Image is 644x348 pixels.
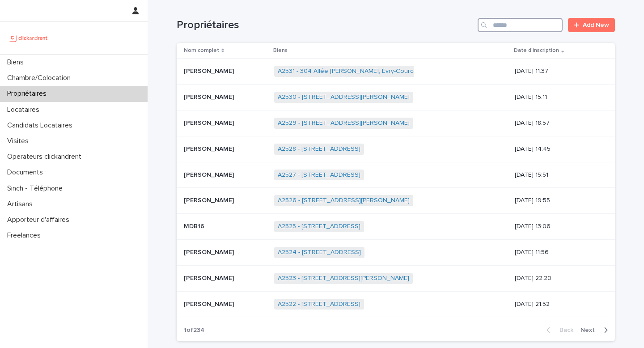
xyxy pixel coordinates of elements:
[568,18,615,32] a: Add New
[515,301,601,308] p: [DATE] 21:52
[278,301,360,308] a: A2522 - [STREET_ADDRESS]
[177,59,615,85] tr: [PERSON_NAME][PERSON_NAME] A2531 - 304 Allée [PERSON_NAME], Évry-Courcouronnes 91000 [DATE] 11:37
[184,273,236,282] p: [PERSON_NAME]
[278,119,410,127] a: A2529 - [STREET_ADDRESS][PERSON_NAME]
[554,327,573,333] span: Back
[278,93,410,101] a: A2530 - [STREET_ADDRESS][PERSON_NAME]
[184,195,236,204] p: [PERSON_NAME]
[515,275,601,282] p: [DATE] 22:20
[177,136,615,162] tr: [PERSON_NAME][PERSON_NAME] A2528 - [STREET_ADDRESS] [DATE] 14:45
[184,247,236,256] p: [PERSON_NAME]
[4,231,48,240] p: Freelances
[184,144,236,153] p: [PERSON_NAME]
[177,19,474,32] h1: Propriétaires
[4,74,78,82] p: Chambre/Colocation
[278,249,361,256] a: A2524 - [STREET_ADDRESS]
[4,216,76,224] p: Apporteur d'affaires
[515,171,601,179] p: [DATE] 15:51
[580,327,600,333] span: Next
[583,22,609,28] span: Add New
[184,92,236,101] p: [PERSON_NAME]
[515,68,601,75] p: [DATE] 11:37
[273,46,288,55] p: Biens
[4,137,36,145] p: Visites
[515,249,601,256] p: [DATE] 11:56
[184,66,236,75] p: [PERSON_NAME]
[278,171,360,179] a: A2527 - [STREET_ADDRESS]
[4,121,80,130] p: Candidats Locataires
[177,85,615,110] tr: [PERSON_NAME][PERSON_NAME] A2530 - [STREET_ADDRESS][PERSON_NAME] [DATE] 15:11
[177,110,615,136] tr: [PERSON_NAME][PERSON_NAME] A2529 - [STREET_ADDRESS][PERSON_NAME] [DATE] 18:57
[515,197,601,204] p: [DATE] 19:55
[278,68,462,75] a: A2531 - 304 Allée [PERSON_NAME], Évry-Courcouronnes 91000
[7,29,51,47] img: UCB0brd3T0yccxBKYDjQ
[184,299,236,308] p: [PERSON_NAME]
[515,145,601,153] p: [DATE] 14:45
[184,170,236,179] p: [PERSON_NAME]
[177,214,615,240] tr: MDB16MDB16 A2525 - [STREET_ADDRESS] [DATE] 13:06
[278,197,410,204] a: A2526 - [STREET_ADDRESS][PERSON_NAME]
[4,106,47,114] p: Locataires
[4,184,70,193] p: Sinch - Téléphone
[177,239,615,265] tr: [PERSON_NAME][PERSON_NAME] A2524 - [STREET_ADDRESS] [DATE] 11:56
[184,46,219,55] p: Nom complet
[539,326,577,334] button: Back
[515,223,601,230] p: [DATE] 13:06
[4,200,40,208] p: Artisans
[184,221,206,230] p: MDB16
[177,291,615,317] tr: [PERSON_NAME][PERSON_NAME] A2522 - [STREET_ADDRESS] [DATE] 21:52
[177,188,615,214] tr: [PERSON_NAME][PERSON_NAME] A2526 - [STREET_ADDRESS][PERSON_NAME] [DATE] 19:55
[278,275,409,282] a: A2523 - [STREET_ADDRESS][PERSON_NAME]
[177,265,615,291] tr: [PERSON_NAME][PERSON_NAME] A2523 - [STREET_ADDRESS][PERSON_NAME] [DATE] 22:20
[4,153,89,161] p: Operateurs clickandrent
[514,46,559,55] p: Date d'inscription
[4,168,50,177] p: Documents
[478,18,563,32] input: Search
[177,162,615,188] tr: [PERSON_NAME][PERSON_NAME] A2527 - [STREET_ADDRESS] [DATE] 15:51
[4,58,31,67] p: Biens
[278,145,360,153] a: A2528 - [STREET_ADDRESS]
[177,319,212,341] p: 1 of 234
[515,119,601,127] p: [DATE] 18:57
[278,223,360,230] a: A2525 - [STREET_ADDRESS]
[577,326,615,334] button: Next
[184,118,236,127] p: [PERSON_NAME]
[515,93,601,101] p: [DATE] 15:11
[4,89,54,98] p: Propriétaires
